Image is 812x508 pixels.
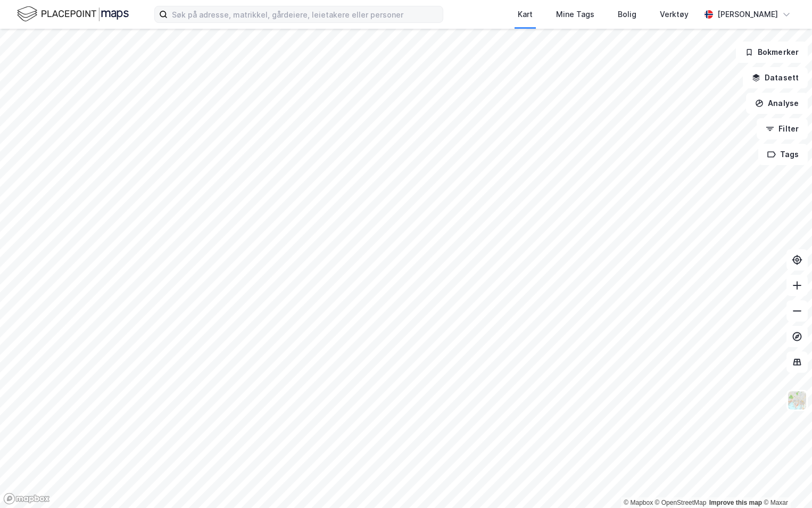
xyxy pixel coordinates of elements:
[3,493,50,505] a: Mapbox homepage
[743,67,808,88] button: Datasett
[746,93,808,114] button: Analyse
[787,390,807,411] img: Z
[655,499,707,506] a: OpenStreetMap
[556,8,594,21] div: Mine Tags
[518,8,533,21] div: Kart
[736,42,808,63] button: Bokmerker
[759,457,812,508] iframe: Chat Widget
[618,8,636,21] div: Bolig
[168,6,443,22] input: Søk på adresse, matrikkel, gårdeiere, leietakere eller personer
[624,499,653,506] a: Mapbox
[758,144,808,165] button: Tags
[717,8,778,21] div: [PERSON_NAME]
[660,8,689,21] div: Verktøy
[759,457,812,508] div: Kontrollprogram for chat
[709,499,762,506] a: Improve this map
[757,118,808,140] button: Filter
[17,5,129,23] img: logo.f888ab2527a4732fd821a326f86c7f29.svg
